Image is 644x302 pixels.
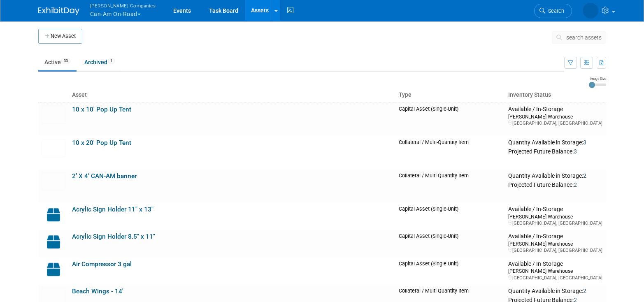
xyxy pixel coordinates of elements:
[78,54,121,70] a: Archived1
[589,76,606,81] div: Image Size
[574,148,577,155] span: 3
[508,139,602,146] div: Quantity Available in Storage:
[508,213,602,220] div: [PERSON_NAME] Warehouse
[395,257,505,284] td: Capital Asset (Single-Unit)
[395,102,505,136] td: Capital Asset (Single-Unit)
[395,169,505,202] td: Collateral / Multi-Quantity Item
[508,146,602,156] div: Projected Future Balance:
[566,34,602,41] span: search assets
[508,267,602,274] div: [PERSON_NAME] Warehouse
[72,106,131,113] a: 10 x 10' Pop Up Tent
[583,139,586,146] span: 3
[508,288,602,295] div: Quantity Available in Storage:
[545,8,564,14] span: Search
[508,180,602,189] div: Projected Future Balance:
[583,172,586,179] span: 2
[72,233,155,240] a: Acrylic Sign Holder 8.5" x 11"
[508,172,602,180] div: Quantity Available in Storage:
[108,58,115,64] span: 1
[38,54,77,70] a: Active33
[395,136,505,169] td: Collateral / Multi-Quantity Item
[508,120,602,126] div: [GEOGRAPHIC_DATA], [GEOGRAPHIC_DATA]
[42,260,65,279] img: Capital-Asset-Icon-2.png
[583,288,586,294] span: 2
[72,288,123,295] a: Beach Wings - 14'
[42,206,65,224] img: Capital-Asset-Icon-2.png
[508,247,602,253] div: [GEOGRAPHIC_DATA], [GEOGRAPHIC_DATA]
[583,3,598,19] img: Stephanie Johnson
[395,202,505,230] td: Capital Asset (Single-Unit)
[69,88,396,102] th: Asset
[552,31,606,44] button: search assets
[508,275,602,281] div: [GEOGRAPHIC_DATA], [GEOGRAPHIC_DATA]
[508,106,602,113] div: Available / In-Storage
[38,7,79,15] img: ExhibitDay
[395,88,505,102] th: Type
[38,29,82,44] button: New Asset
[508,206,602,213] div: Available / In-Storage
[508,220,602,226] div: [GEOGRAPHIC_DATA], [GEOGRAPHIC_DATA]
[508,240,602,247] div: [PERSON_NAME] Warehouse
[72,139,131,146] a: 10 x 20' Pop Up Tent
[508,233,602,240] div: Available / In-Storage
[42,233,65,251] img: Capital-Asset-Icon-2.png
[72,206,153,213] a: Acrylic Sign Holder 11" x 13"
[508,260,602,268] div: Available / In-Storage
[574,181,577,188] span: 2
[508,113,602,120] div: [PERSON_NAME] Warehouse
[395,230,505,257] td: Capital Asset (Single-Unit)
[72,172,137,180] a: 2’ X 4’ CAN-AM banner
[61,58,70,64] span: 33
[72,260,132,268] a: Air Compressor 3 gal
[90,1,156,10] span: [PERSON_NAME] Companies
[534,4,572,18] a: Search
